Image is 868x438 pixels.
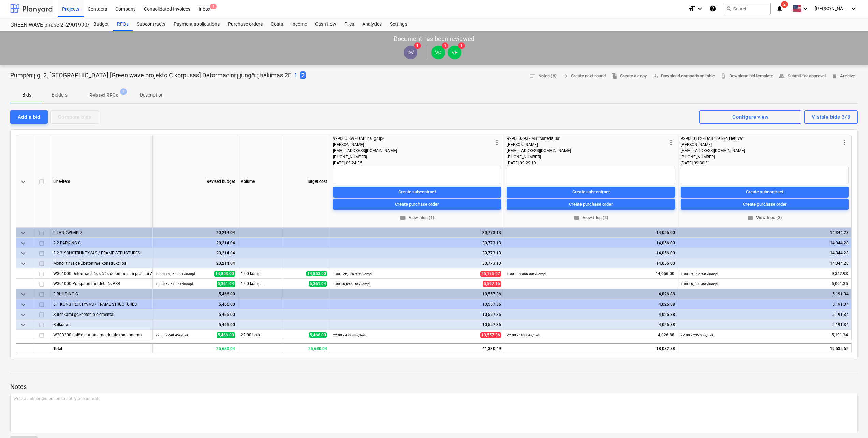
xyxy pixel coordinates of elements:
[133,17,170,31] a: Subcontracts
[681,160,849,166] div: [DATE] 09:30:31
[333,309,501,320] div: 10,557.36
[156,228,235,238] div: 20,214.04
[156,299,235,309] div: 5,466.00
[569,200,613,208] div: Create purchase order
[779,72,826,80] span: Submit for approval
[572,188,610,196] div: Create subcontract
[238,330,282,340] div: 22.00 balk.
[333,238,501,248] div: 30,773.13
[681,187,849,198] button: Create subcontract
[113,17,133,31] div: RFQs
[442,42,448,49] span: 1
[156,248,235,258] div: 20,214.04
[395,200,439,208] div: Create purchase order
[50,135,153,228] div: Line-item
[333,148,397,153] span: [EMAIL_ADDRESS][DOMAIN_NAME]
[309,281,327,287] span: 5,361.04
[507,320,675,330] div: 4,026.88
[828,71,858,82] button: Archive
[400,215,406,221] span: folder
[776,71,828,82] button: Submit for approval
[53,279,150,289] div: W301000 Praspaudimo detalės PSB
[507,309,675,320] div: 4,026.88
[493,138,501,146] span: more_vert
[19,301,27,309] span: keyboard_arrow_down
[404,46,417,59] div: Dovydas Vaicius
[507,248,675,258] div: 14,056.00
[309,332,327,338] span: 5,466.00
[779,73,785,79] span: people_alt
[358,17,386,31] div: Analytics
[831,281,849,287] span: 5,001.35
[507,148,571,153] span: [EMAIL_ADDRESS][DOMAIN_NAME]
[507,199,675,210] button: Create purchase order
[10,21,81,29] div: GREEN WAVE phase 2_2901990/2901996/2901997
[681,289,849,299] div: 5,191.34
[53,248,150,258] div: 2.2.3 KONSTRUKTYVAS / FRAME STRUCTURES
[19,178,27,186] span: keyboard_arrow_down
[340,17,358,31] div: Files
[574,215,580,221] span: folder
[300,71,306,80] button: 2
[507,238,675,248] div: 14,056.00
[311,17,340,31] a: Cash flow
[217,281,235,287] span: 5,361.04
[657,332,675,338] span: 4,026.88
[681,309,849,320] div: 5,191.34
[156,282,194,286] small: 1.00 × 5,361.04€ / kompl.
[333,289,501,299] div: 10,557.36
[19,290,27,298] span: keyboard_arrow_down
[19,260,27,268] span: keyboard_arrow_down
[282,343,330,353] div: 25,680.04
[709,4,716,13] i: Knowledge base
[611,72,647,80] span: Create a copy
[458,42,465,49] span: 1
[681,272,718,276] small: 1.00 × 9,342.93€ / kompl
[507,289,675,299] div: 4,026.88
[720,73,726,79] span: attach_file
[681,333,715,337] small: 22.00 × 235.97€ / balk.
[333,258,501,268] div: 30,773.13
[53,309,150,319] div: Surenkami gelžbetonio elementai
[781,1,788,8] span: 2
[431,46,445,59] div: Valentinas Cilcius
[507,228,675,238] div: 14,056.00
[238,135,282,228] div: Volume
[510,214,672,222] span: View files (2)
[804,110,858,124] button: Visible bids 3/3
[504,343,678,353] div: 18,082.88
[507,160,675,166] div: [DATE] 09:29:19
[652,72,715,80] span: Download comparison table
[452,50,458,55] span: VE
[156,289,235,299] div: 5,466.00
[831,73,837,79] span: delete
[480,332,501,338] span: 10,557.36
[333,299,501,309] div: 10,557.36
[267,17,287,31] a: Costs
[448,46,461,59] div: Valdas Eimontas
[850,4,858,13] i: keyboard_arrow_down
[333,213,501,223] button: View files (1)
[170,17,224,31] a: Payment applications
[19,239,27,247] span: keyboard_arrow_down
[681,142,840,148] div: [PERSON_NAME]
[507,213,675,223] button: View files (2)
[19,321,27,329] span: keyboard_arrow_down
[562,72,606,80] span: Create next round
[681,282,719,286] small: 1.00 × 5,001.35€ / kompl.
[611,73,617,79] span: file_copy
[726,6,732,11] span: search
[333,282,371,286] small: 1.00 × 5,597.16€ / kompl.
[507,258,675,268] div: 14,056.00
[53,289,150,299] div: 3 BUILDING C
[435,50,442,55] span: VC
[507,135,667,142] div: 929000393 - MB "Materialus"
[480,271,501,277] span: 25,175.97
[681,320,849,330] div: 5,191.34
[287,17,311,31] div: Income
[153,343,238,353] div: 25,680.04
[156,272,195,276] small: 1.00 × 14,853.00€ / kompl
[156,258,235,268] div: 20,214.04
